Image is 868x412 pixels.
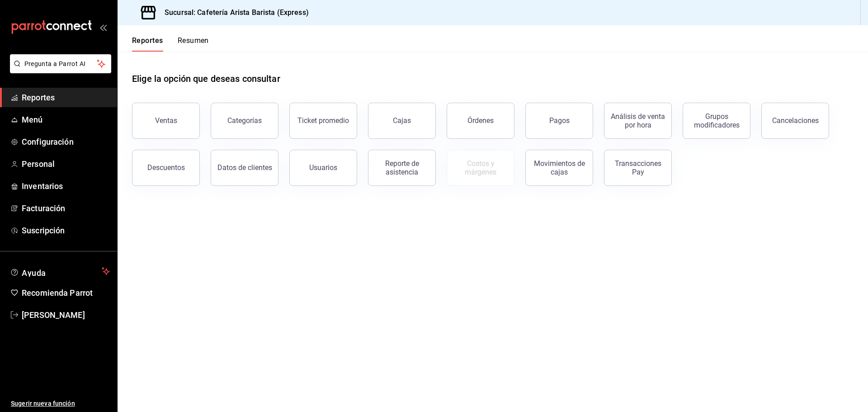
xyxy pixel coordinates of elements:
button: Cancelaciones [761,103,829,139]
button: Ventas [132,103,200,139]
span: Suscripción [22,224,110,237]
button: Reporte de asistencia [368,150,436,186]
div: Órdenes [467,116,494,125]
button: Contrata inventarios para ver este reporte [447,150,514,186]
button: Movimientos de cajas [525,150,593,186]
button: Usuarios [289,150,357,186]
div: Análisis de venta por hora [610,112,666,129]
button: Análisis de venta por hora [604,103,672,139]
button: Resumen [178,36,209,52]
span: Inventarios [22,180,110,192]
button: Grupos modificadores [683,103,750,139]
div: Ventas [155,116,177,125]
button: Transacciones Pay [604,150,672,186]
span: Facturación [22,202,110,214]
div: Ticket promedio [297,116,349,125]
span: [PERSON_NAME] [22,309,110,321]
button: Pregunta a Parrot AI [10,54,111,73]
div: Datos de clientes [217,163,272,172]
h1: Elige la opción que deseas consultar [132,72,280,85]
div: Transacciones Pay [610,159,666,176]
span: Personal [22,158,110,170]
button: Ticket promedio [289,103,357,139]
div: Costos y márgenes [453,159,509,176]
a: Pregunta a Parrot AI [6,66,111,75]
span: Recomienda Parrot [22,287,110,299]
button: Descuentos [132,150,200,186]
span: Ayuda [22,266,98,277]
div: Descuentos [147,163,185,172]
div: Movimientos de cajas [531,159,587,176]
div: Cajas [393,116,411,125]
button: Órdenes [447,103,514,139]
button: Cajas [368,103,436,139]
button: Reportes [132,36,163,52]
button: open_drawer_menu [99,24,107,31]
button: Datos de clientes [211,150,278,186]
div: Usuarios [309,163,337,172]
div: Categorías [227,116,262,125]
h3: Sucursal: Cafetería Arista Barista (Express) [157,7,309,18]
span: Reportes [22,91,110,104]
div: Pagos [549,116,570,125]
div: navigation tabs [132,36,209,52]
div: Cancelaciones [772,116,819,125]
button: Categorías [211,103,278,139]
div: Grupos modificadores [689,112,745,129]
button: Pagos [525,103,593,139]
span: Configuración [22,136,110,148]
span: Menú [22,114,110,126]
span: Sugerir nueva función [11,399,110,408]
div: Reporte de asistencia [374,159,430,176]
span: Pregunta a Parrot AI [24,59,97,69]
